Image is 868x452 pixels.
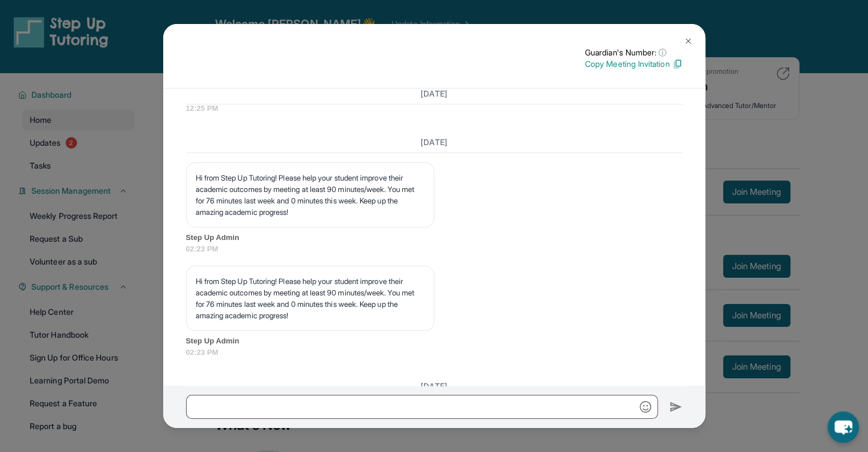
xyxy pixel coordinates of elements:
[186,88,683,99] h3: [DATE]
[684,37,693,46] img: Close Icon
[186,232,683,243] span: Step Up Admin
[659,47,667,58] span: ⓘ
[196,275,425,321] p: Hi from Step Up Tutoring! Please help your student improve their academic outcomes by meeting at ...
[827,411,859,443] button: chat-button
[186,381,683,392] h3: [DATE]
[186,347,683,358] span: 02:23 PM
[672,59,683,69] img: Copy Icon
[186,103,683,114] span: 12:25 PM
[186,335,683,347] span: Step Up Admin
[640,401,651,413] img: Emoji
[186,137,683,148] h3: [DATE]
[186,243,683,255] span: 02:23 PM
[585,58,683,70] p: Copy Meeting Invitation
[585,47,683,58] p: Guardian's Number:
[196,172,425,218] p: Hi from Step Up Tutoring! Please help your student improve their academic outcomes by meeting at ...
[669,400,683,414] img: Send icon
